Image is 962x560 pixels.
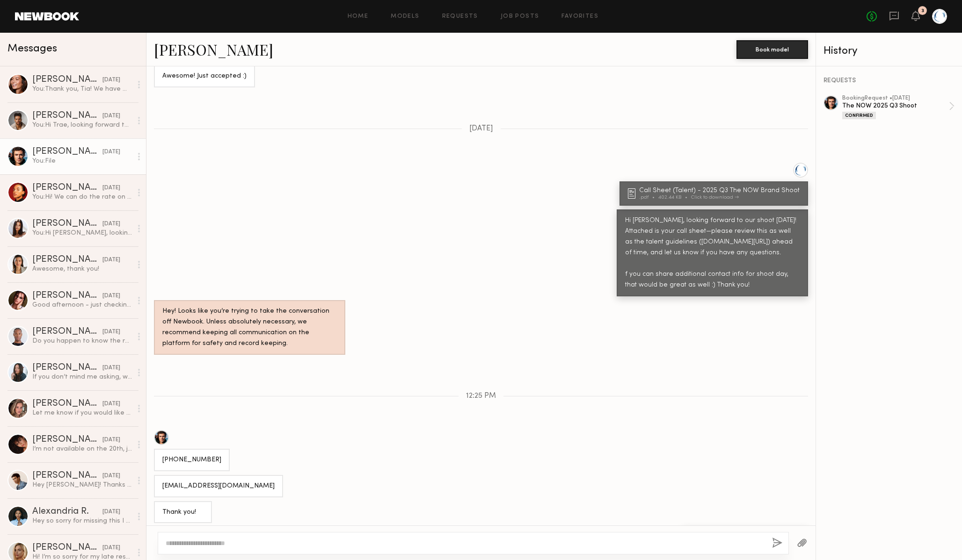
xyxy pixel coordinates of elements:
[102,292,120,301] div: [DATE]
[736,40,808,59] button: Book model
[32,75,102,85] div: [PERSON_NAME]
[162,71,247,82] div: Awesome! Just accepted :)
[824,46,955,57] div: History
[32,121,132,129] div: You: Hi Trae, looking forward to our shoot [DATE]! Attached is your call sheet—please review this...
[32,543,102,553] div: [PERSON_NAME]
[102,256,120,265] div: [DATE]
[32,399,102,409] div: [PERSON_NAME]
[32,301,132,309] div: Good afternoon - just checking in to see if you would still like to go ahead with this booking, K...
[824,78,955,84] div: REQUESTS
[102,220,120,229] div: [DATE]
[691,195,739,200] div: Click to download
[32,183,102,193] div: [PERSON_NAME]
[32,337,132,345] div: Do you happen to know the rate?
[442,14,478,20] a: Requests
[32,507,102,517] div: Alexandria R.
[162,507,204,518] div: Thank you!
[102,328,120,337] div: [DATE]
[32,229,132,237] div: You: Hi [PERSON_NAME], looking forward to our shoot [DATE]! Attached is your call sheet—please re...
[32,373,132,381] div: If you don’t mind me asking, what is the rate?
[102,184,120,193] div: [DATE]
[102,76,120,85] div: [DATE]
[639,187,802,194] div: Call Sheet (Talent) - 2025 Q3 The NOW Brand Shoot
[32,111,102,121] div: [PERSON_NAME]
[102,148,120,157] div: [DATE]
[501,14,539,20] a: Job Posts
[842,112,876,119] div: Confirmed
[32,157,132,165] div: You: File
[348,14,369,20] a: Home
[32,409,132,417] div: Let me know if you would like to work 🤝
[921,8,924,14] div: 3
[628,187,802,200] a: Call Sheet (Talent) - 2025 Q3 The NOW Brand Shoot.pdf402.44 KBClick to download
[842,95,949,101] div: booking Request • [DATE]
[102,544,120,553] div: [DATE]
[469,125,493,133] span: [DATE]
[32,327,102,337] div: [PERSON_NAME]
[736,45,808,53] a: Book model
[625,215,800,291] div: Hi [PERSON_NAME], looking forward to our shoot [DATE]! Attached is your call sheet—please review ...
[32,481,132,489] div: Hey [PERSON_NAME]! Thanks for reaching out! I am available and interested! What’s the usage for t...
[639,195,658,200] div: .pdf
[162,481,275,492] div: [EMAIL_ADDRESS][DOMAIN_NAME]
[842,95,955,119] a: bookingRequest •[DATE]The NOW 2025 Q3 ShootConfirmed
[561,14,598,20] a: Favorites
[32,291,102,301] div: [PERSON_NAME]
[102,400,120,409] div: [DATE]
[154,39,273,59] a: [PERSON_NAME]
[32,85,132,93] div: You: Thank you, Tia! We have multiple shoots throughout the year so we'll definitely be reaching ...
[32,255,102,265] div: [PERSON_NAME]
[32,363,102,373] div: [PERSON_NAME]
[162,455,221,466] div: [PHONE_NUMBER]
[32,219,102,229] div: [PERSON_NAME]
[102,472,120,481] div: [DATE]
[32,265,132,273] div: Awesome, thank you!
[391,14,419,20] a: Models
[842,101,949,110] div: The NOW 2025 Q3 Shoot
[658,195,691,200] div: 402.44 KB
[32,445,132,453] div: I’m not available on the 20th, just after day 23
[102,436,120,445] div: [DATE]
[32,517,132,525] div: Hey so sorry for missing this I was out of town for work!
[7,43,57,54] span: Messages
[32,147,102,157] div: [PERSON_NAME]
[162,306,337,349] div: Hey! Looks like you’re trying to take the conversation off Newbook. Unless absolutely necessary, ...
[102,112,120,121] div: [DATE]
[466,392,496,400] span: 12:25 PM
[102,364,120,373] div: [DATE]
[32,193,132,201] div: You: Hi! We can do the rate on your profile, $100 for 2–4 hours, depending on your availability. ...
[102,508,120,517] div: [DATE]
[32,471,102,481] div: [PERSON_NAME]
[32,435,102,445] div: [PERSON_NAME]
